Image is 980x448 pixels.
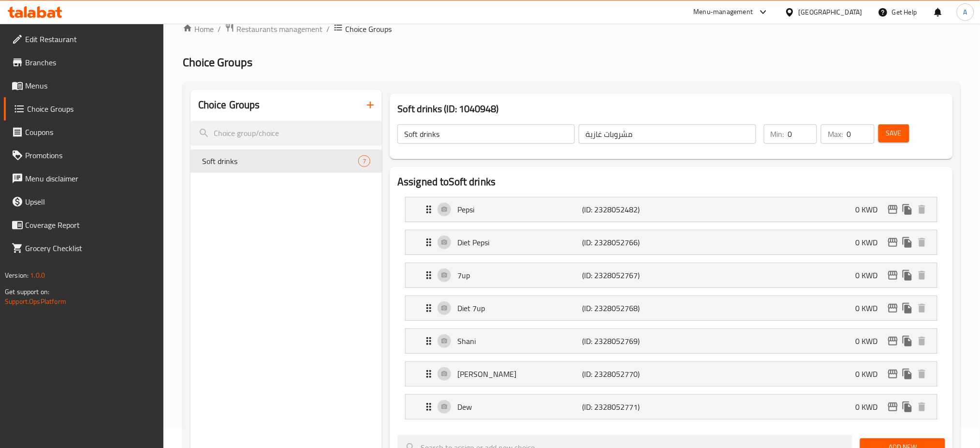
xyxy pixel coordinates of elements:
[190,149,382,173] div: Soft drinks7
[183,23,214,35] a: Home
[5,285,49,298] span: Get support on:
[856,368,886,380] p: 0 KWD
[915,235,929,250] button: delete
[359,157,370,166] span: 7
[25,242,156,254] span: Grocery Checklist
[900,235,915,250] button: duplicate
[900,268,915,283] button: duplicate
[4,213,164,237] a: Coverage Report
[583,269,666,281] p: (ID: 2328052767)
[4,237,164,260] a: Grocery Checklist
[886,235,900,250] button: edit
[397,325,945,358] li: Expand
[397,226,945,259] li: Expand
[183,23,961,35] nav: breadcrumb
[694,6,753,18] div: Menu-management
[4,28,164,51] a: Edit Restaurant
[583,368,666,380] p: (ID: 2328052770)
[406,263,937,287] div: Expand
[457,204,582,215] p: Pepsi
[25,196,156,208] span: Upsell
[583,335,666,347] p: (ID: 2328052769)
[886,202,900,217] button: edit
[900,334,915,348] button: duplicate
[397,292,945,325] li: Expand
[406,362,937,386] div: Expand
[828,128,843,140] p: Max:
[236,23,322,35] span: Restaurants management
[5,295,66,308] a: Support.OpsPlatform
[856,335,886,347] p: 0 KWD
[915,367,929,381] button: delete
[583,302,666,314] p: (ID: 2328052768)
[886,268,900,283] button: edit
[583,237,666,248] p: (ID: 2328052766)
[4,167,164,190] a: Menu disclaimer
[900,367,915,381] button: duplicate
[886,367,900,381] button: edit
[25,219,156,231] span: Coverage Report
[397,175,945,189] h2: Assigned to Soft drinks
[397,358,945,390] li: Expand
[4,51,164,74] a: Branches
[856,302,886,314] p: 0 KWD
[886,301,900,315] button: edit
[915,334,929,348] button: delete
[886,334,900,348] button: edit
[878,124,909,142] button: Save
[457,401,582,413] p: Dew
[397,259,945,292] li: Expand
[25,126,156,138] span: Coupons
[4,74,164,97] a: Menus
[4,144,164,167] a: Promotions
[799,7,863,17] div: [GEOGRAPHIC_DATA]
[856,204,886,215] p: 0 KWD
[457,237,582,248] p: Diet Pepsi
[30,269,45,282] span: 1.0.0
[915,400,929,414] button: delete
[900,202,915,217] button: duplicate
[225,23,322,35] a: Restaurants management
[4,97,164,120] a: Choice Groups
[406,296,937,320] div: Expand
[583,204,666,215] p: (ID: 2328052482)
[771,128,784,140] p: Min:
[856,237,886,248] p: 0 KWD
[457,269,582,281] p: 7up
[358,155,370,167] div: Choices
[25,33,156,45] span: Edit Restaurant
[326,23,330,35] li: /
[900,301,915,315] button: duplicate
[397,390,945,423] li: Expand
[345,23,392,35] span: Choice Groups
[457,335,582,347] p: Shani
[886,400,900,414] button: edit
[4,190,164,213] a: Upsell
[198,98,260,112] h2: Choice Groups
[25,57,156,68] span: Branches
[4,120,164,144] a: Coupons
[406,395,937,419] div: Expand
[964,7,967,17] span: A
[583,401,666,413] p: (ID: 2328052771)
[218,23,221,35] li: /
[915,202,929,217] button: delete
[856,401,886,413] p: 0 KWD
[915,301,929,315] button: delete
[397,193,945,226] li: Expand
[25,173,156,184] span: Menu disclaimer
[856,269,886,281] p: 0 KWD
[190,121,382,146] input: search
[183,51,252,73] span: Choice Groups
[27,103,156,115] span: Choice Groups
[900,400,915,414] button: duplicate
[397,101,945,117] h3: Soft drinks (ID: 1040948)
[457,302,582,314] p: Diet 7up
[202,155,358,167] span: Soft drinks
[25,149,156,161] span: Promotions
[5,269,29,282] span: Version:
[406,197,937,222] div: Expand
[406,329,937,353] div: Expand
[886,127,902,139] span: Save
[457,368,582,380] p: [PERSON_NAME]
